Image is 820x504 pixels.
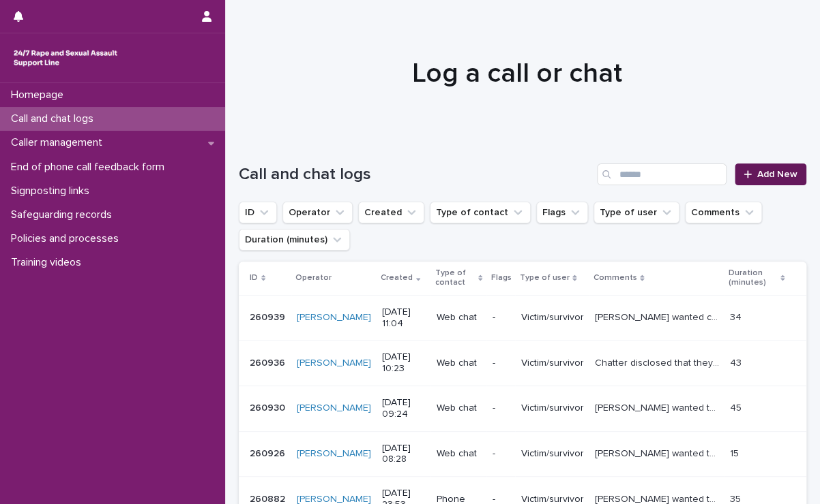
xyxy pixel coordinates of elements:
[250,270,258,285] p: ID
[239,202,277,223] button: ID
[382,443,425,466] p: [DATE] 08:28
[492,358,510,369] p: -
[729,445,741,460] p: 15
[5,161,175,174] p: End of phone call feedback form
[729,400,744,414] p: 45
[250,445,288,460] p: 260926
[536,202,588,223] button: Flags
[5,232,130,245] p: Policies and processes
[435,266,475,291] p: Type of contact
[594,445,721,460] p: Chatter wanted to explore an incident that she felt uncomfortable with but it was established tha...
[297,403,371,414] a: [PERSON_NAME]
[239,431,806,477] tr: 260926260926 [PERSON_NAME] [DATE] 08:28Web chat-Victim/survivor[PERSON_NAME] wanted to explore an...
[594,202,679,223] button: Type of user
[436,358,481,369] p: Web chat
[239,295,806,341] tr: 260939260939 [PERSON_NAME] [DATE] 11:04Web chat-Victim/survivor[PERSON_NAME] wanted clarification...
[250,355,288,369] p: 260936
[735,163,806,185] a: Add New
[436,312,481,324] p: Web chat
[297,448,371,460] a: [PERSON_NAME]
[593,270,636,285] p: Comments
[729,309,744,324] p: 34
[521,448,583,460] p: Victim/survivor
[250,309,288,324] p: 260939
[358,202,424,223] button: Created
[594,355,721,369] p: Chatter disclosed that they have been raped by their brother consistently since age 7. Chat explo...
[728,266,776,291] p: Duration (minutes)
[521,403,583,414] p: Victim/survivor
[11,44,120,72] img: rhQMoQhaT3yELyF149Cw
[594,400,721,414] p: Chatter wanted to explore difficult experiences that were affecting her ability to be intimate. P...
[436,403,481,414] p: Web chat
[492,403,510,414] p: -
[430,202,531,223] button: Type of contact
[282,202,353,223] button: Operator
[519,270,569,285] p: Type of user
[685,202,762,223] button: Comments
[239,229,350,251] button: Duration (minutes)
[729,355,744,369] p: 43
[521,312,583,324] p: Victim/survivor
[250,400,288,414] p: 260930
[521,358,583,369] p: Victim/survivor
[490,270,511,285] p: Flags
[5,185,100,198] p: Signposting links
[382,397,425,420] p: [DATE] 09:24
[5,112,104,125] p: Call and chat logs
[239,385,806,431] tr: 260930260930 [PERSON_NAME] [DATE] 09:24Web chat-Victim/survivor[PERSON_NAME] wanted to explore di...
[297,358,371,369] a: [PERSON_NAME]
[492,312,510,324] p: -
[381,270,413,285] p: Created
[5,256,92,269] p: Training videos
[5,89,74,101] p: Homepage
[239,341,806,386] tr: 260936260936 [PERSON_NAME] [DATE] 10:23Web chat-Victim/survivorChatter disclosed that they have b...
[295,270,332,285] p: Operator
[297,312,371,324] a: [PERSON_NAME]
[436,448,481,460] p: Web chat
[5,208,123,221] p: Safeguarding records
[239,57,795,90] h1: Log a call or chat
[5,136,113,149] p: Caller management
[757,170,797,179] span: Add New
[239,165,591,185] h1: Call and chat logs
[597,163,727,185] input: Search
[382,306,425,330] p: [DATE] 11:04
[594,309,721,324] p: Chatter wanted clarification on an experience of sexual violence.
[492,448,510,460] p: -
[382,351,425,375] p: [DATE] 10:23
